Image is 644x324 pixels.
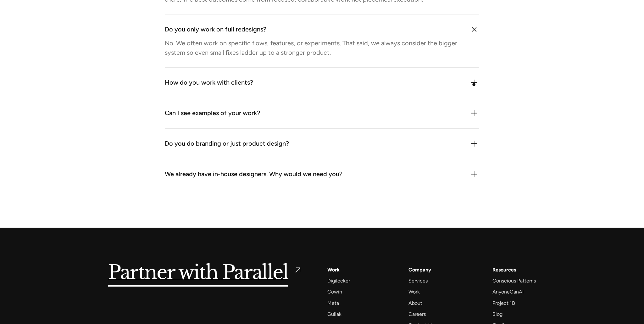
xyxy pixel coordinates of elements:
a: Work [327,265,340,274]
a: Meta [327,299,339,307]
a: Conscious Patterns [492,277,536,285]
div: How do you work with clients? [165,78,253,88]
a: Digilocker [327,277,350,285]
a: Gullak [327,310,341,318]
div: Do you do branding or just product design? [165,139,289,149]
a: AnyoneCanAI [492,288,524,296]
div: No. We often work on specific flows, features, or experiments. That said, we always consider the ... [165,38,462,57]
a: Project 1B [492,299,515,307]
div: Do you only work on full redesigns? [165,25,266,35]
a: Company [408,265,431,274]
a: Blog [492,310,502,318]
div: Can I see examples of your work? [165,108,260,118]
a: Work [408,288,420,296]
div: We already have in-house designers. Why would we need you? [165,169,342,179]
a: Cowin [327,288,342,296]
a: Services [408,277,428,285]
h5: Partner with Parallel [108,265,288,280]
a: Careers [408,310,426,318]
a: Partner with Parallel [108,265,302,280]
div: Resources [492,265,516,274]
a: About [408,299,422,307]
